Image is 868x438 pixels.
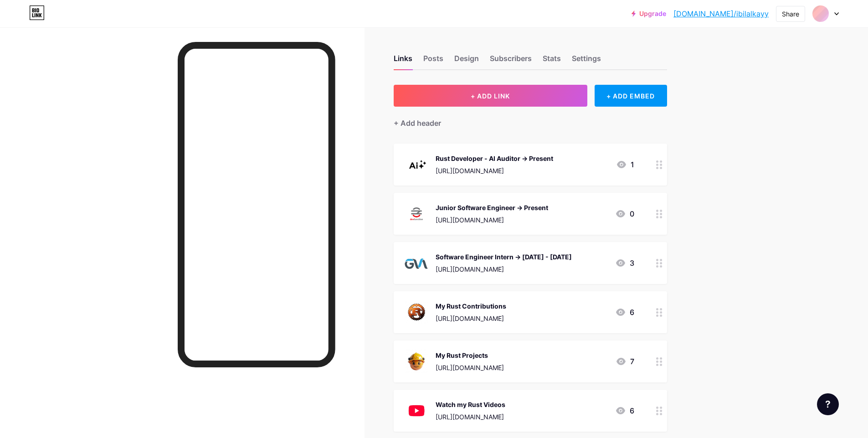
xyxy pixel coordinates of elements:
div: 6 [615,405,634,416]
a: [DOMAIN_NAME]/ibilalkayy [673,8,769,19]
span: + ADD LINK [471,92,510,100]
div: Subscribers [490,53,532,69]
div: + Add header [394,118,441,129]
button: + ADD LINK [394,85,587,107]
div: Links [394,53,412,69]
div: [URL][DOMAIN_NAME] [436,215,548,225]
div: Design [454,53,479,69]
div: My Rust Projects [436,350,504,360]
div: 7 [616,356,634,367]
a: Upgrade [632,10,666,17]
div: Posts [423,53,443,69]
div: [URL][DOMAIN_NAME] [436,264,572,274]
div: Software Engineer Intern -> [DATE] - [DATE] [436,252,572,262]
div: 1 [616,159,634,170]
div: 0 [615,208,634,219]
div: My Rust Contributions [436,301,506,311]
div: [URL][DOMAIN_NAME] [436,363,504,372]
div: Stats [543,53,561,69]
div: Watch my Rust Videos [436,400,505,409]
img: My Rust Projects [405,350,428,373]
div: 3 [615,258,634,268]
img: Junior Software Engineer -> Present [405,202,428,226]
div: Junior Software Engineer -> Present [436,203,548,212]
div: [URL][DOMAIN_NAME] [436,314,506,323]
div: + ADD EMBED [595,85,667,107]
div: Settings [572,53,601,69]
img: Software Engineer Intern -> Jun - July 2024 [405,251,428,275]
img: Watch my Rust Videos [405,399,428,423]
div: 6 [615,307,634,318]
div: Share [782,9,799,19]
img: My Rust Contributions [405,300,428,324]
img: Rust Developer - AI Auditor -> Present [405,153,428,176]
div: [URL][DOMAIN_NAME] [436,166,553,175]
div: [URL][DOMAIN_NAME] [436,412,505,422]
div: Rust Developer - AI Auditor -> Present [436,154,553,163]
